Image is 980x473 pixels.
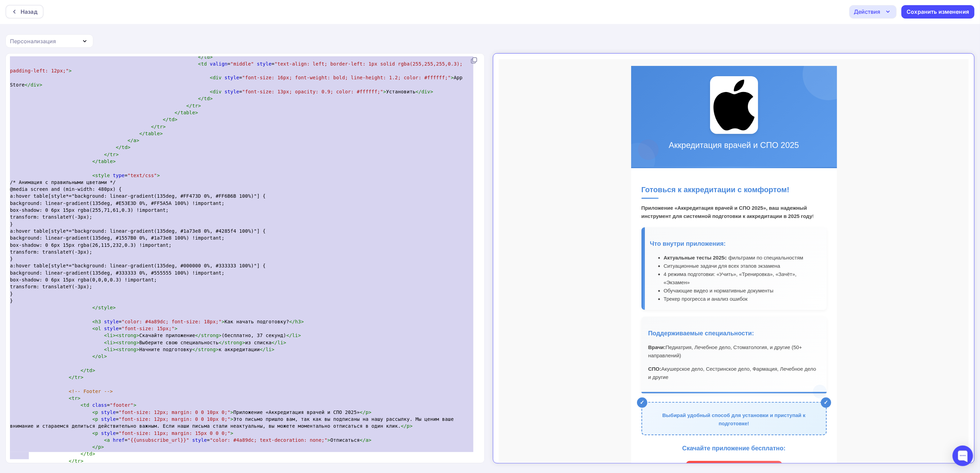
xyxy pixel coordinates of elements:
span: style [192,437,207,443]
span: < [81,402,84,408]
div: Персонализация [10,37,56,45]
span: </ [401,423,407,429]
span: @media screen and (min-width: 480px) { [10,186,122,192]
span: = = Отписаться [10,437,371,443]
span: style [225,75,239,80]
span: td [204,54,210,60]
span: transform: translateY(-3px); [10,284,92,289]
span: </ [175,110,180,115]
span: > [222,319,225,324]
span: < [210,89,213,94]
strong: Врачи: [150,285,167,291]
span: > [198,103,201,108]
span: > [113,305,116,310]
span: } [10,221,13,227]
span: li [107,333,113,338]
span: valign [210,61,227,67]
span: </ [272,340,278,345]
span: p [95,430,98,436]
span: href [113,437,125,443]
span: > [410,423,413,429]
span: transform: translateY(-3px); [10,249,92,255]
span: } [10,256,13,262]
li: с фильтрами по специальностям [165,195,321,203]
span: > [92,451,95,457]
button: Действия [849,5,897,19]
span: "text/css" [128,173,157,178]
span: style [225,89,239,94]
span: </ [92,444,98,450]
span: </ [151,124,157,129]
span: > [272,347,275,352]
span: </ [192,347,198,352]
span: p [95,416,98,422]
li: Ситуационные задачи для всех этапов экзамена [165,203,321,211]
span: li [278,340,283,345]
span: type [113,173,125,178]
span: > [369,437,372,443]
span: > [137,347,140,352]
span: </ [92,305,98,310]
span: </ [219,340,224,345]
span: div [213,89,222,94]
span: </ [25,82,31,88]
span: > [113,159,116,164]
span: h3 [295,319,301,324]
span: li [107,347,113,352]
span: style [98,305,113,310]
span: tr [72,395,78,401]
span: > [210,96,213,101]
span: "font-size: 12px; margin: 0 0 10px 0;" [119,416,231,422]
span: < [104,437,107,443]
div: Действия [854,8,880,16]
span: table [145,131,160,136]
button: Персонализация [5,34,93,48]
span: > [298,333,301,338]
span: style [104,326,119,331]
span: > [137,333,140,338]
span: </ [360,437,366,443]
span: li [266,347,272,352]
span: > [231,430,234,436]
span: td [86,451,92,457]
span: < [69,395,72,401]
span: style [101,416,116,422]
span: td [86,368,92,373]
span: tr [192,103,198,108]
span: > [219,333,222,338]
span: = Приложение «Аккредитация врачей и СПО 2025» [10,409,371,415]
span: </ [128,138,133,143]
span: </ [104,152,110,157]
span: > [128,145,131,150]
span: } [10,298,13,303]
span: </ [81,451,86,457]
h2: Готовься к аккредитации с комфортом! [143,125,328,140]
span: "font-size: 16px; font-weight: bold; line-height: 1.2; color: #ffffff;" [242,75,451,80]
span: transform: translateY(-3px); [10,214,92,220]
span: </ [198,54,204,60]
span: p [407,423,410,429]
span: > [81,374,84,380]
span: = [10,326,178,331]
span: </ [416,89,422,94]
span: < [210,75,213,80]
strong: СПО: [150,307,163,313]
span: a:hover table[style*="background: linear-gradient(135deg, #FF473D 0%, #FF6B6B 100%)"] { [10,193,266,199]
span: > [136,138,139,143]
span: "font-size: 15px;" [122,326,175,331]
span: > [69,68,72,73]
span: > [116,152,119,157]
span: >< [113,333,119,338]
span: Выберите свою специальность из списка [10,340,286,345]
span: > [92,368,95,373]
span: </ [69,374,74,380]
span: > [175,326,178,331]
span: >< [113,347,119,352]
span: >< [113,340,119,345]
span: </ [195,333,201,338]
span: </ [69,458,74,464]
span: ol [98,354,104,359]
span: > [368,409,371,415]
span: class [92,402,107,408]
span: box-shadow: 0 6px 15px rgba(255,71,61,0.3) !important; [10,207,169,213]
